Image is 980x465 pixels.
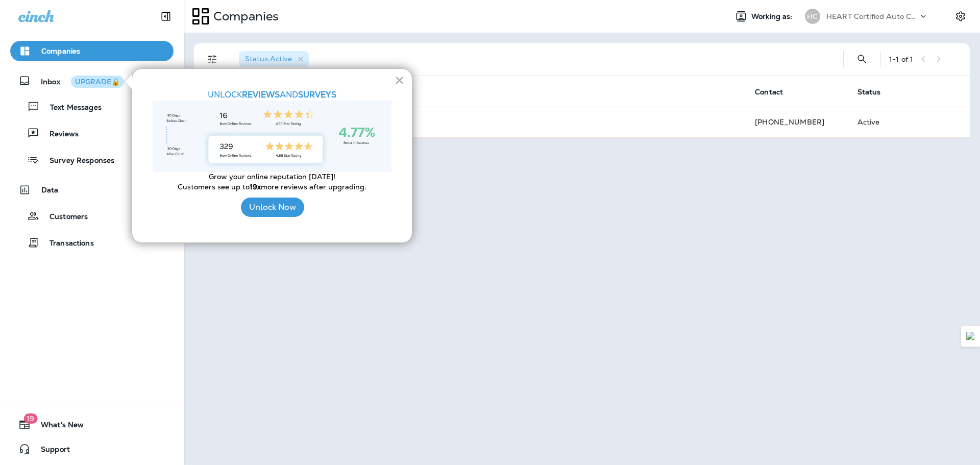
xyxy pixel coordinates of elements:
strong: REVIEWS [242,89,280,100]
div: HC [805,9,820,24]
span: What's New [31,421,84,433]
button: Filters [202,49,223,69]
td: Active [849,107,915,137]
p: Reviews [39,130,79,139]
span: more reviews after upgrading. [261,182,366,191]
span: Working as: [751,12,795,21]
div: [STREET_ADDRESS] , [GEOGRAPHIC_DATA] , IL , 60062 [202,122,739,132]
p: Transactions [39,239,94,249]
p: Customers [39,212,88,222]
span: Status : Active [245,54,292,63]
p: Inbox [41,76,124,86]
p: HEART Certified Auto Care [826,12,918,20]
p: Data [41,186,59,194]
p: Text Messages [40,103,102,113]
div: 1 - 1 of 1 [889,55,913,63]
img: Detect Auto [966,332,975,341]
span: AND [280,89,298,100]
p: Survey Responses [39,156,114,166]
div: UPGRADE🔒 [75,78,120,85]
span: Support [31,445,70,457]
button: Settings [951,7,970,26]
span: UNLOCK [208,89,242,100]
button: Search Companies [852,49,872,69]
p: Grow your online reputation [DATE]! [153,172,391,182]
p: Companies [41,47,80,55]
button: Close [395,72,404,88]
span: Status [857,88,881,96]
button: Unlock Now [241,198,304,217]
td: [PHONE_NUMBER] [747,107,849,137]
span: Customers see up to [178,182,250,191]
span: Contact [755,88,783,96]
strong: SURVEYS [298,89,336,100]
button: Collapse Sidebar [152,6,180,27]
strong: 19x [250,182,261,191]
span: 19 [23,413,37,424]
p: Companies [209,9,279,24]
